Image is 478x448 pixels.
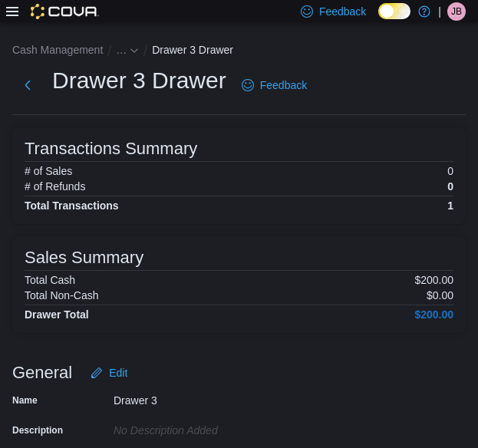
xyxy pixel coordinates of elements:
img: Cova [31,4,99,19]
span: Feedback [319,4,366,19]
a: Feedback [236,70,313,100]
label: Description [12,424,63,436]
button: Cash Management [12,44,103,56]
p: | [438,2,441,21]
button: Drawer 3 Drawer [152,44,233,56]
p: $0.00 [427,289,453,301]
h6: # of Refunds [25,180,85,193]
p: 0 [447,165,453,177]
h4: 1 [447,199,453,212]
span: Edit [109,365,127,380]
div: Drawer 3 [114,388,319,407]
div: No Description added [114,418,319,436]
span: JB [451,2,462,21]
h3: Transactions Summary [25,140,197,158]
h6: Total Non-Cash [25,289,99,301]
div: Jackson Brunet [447,2,466,21]
h6: # of Sales [25,165,72,177]
nav: An example of EuiBreadcrumbs [12,41,466,62]
button: Edit [84,357,134,388]
span: See collapsed breadcrumbs [116,44,127,56]
p: $200.00 [414,274,453,286]
label: Name [12,394,38,407]
h3: Sales Summary [25,249,143,267]
button: See collapsed breadcrumbs - Clicking this button will toggle a popover dialog. [116,44,139,56]
p: 0 [447,180,453,193]
h3: General [12,364,72,382]
input: Dark Mode [378,3,410,19]
h1: Drawer 3 Drawer [52,65,226,96]
h4: Drawer Total [25,308,89,321]
span: Feedback [260,77,307,93]
h4: $200.00 [414,308,453,321]
h6: Total Cash [25,274,75,286]
button: Next [12,70,43,100]
svg: - Clicking this button will toggle a popover dialog. [130,46,139,55]
span: Dark Mode [378,19,379,20]
h4: Total Transactions [25,199,119,212]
